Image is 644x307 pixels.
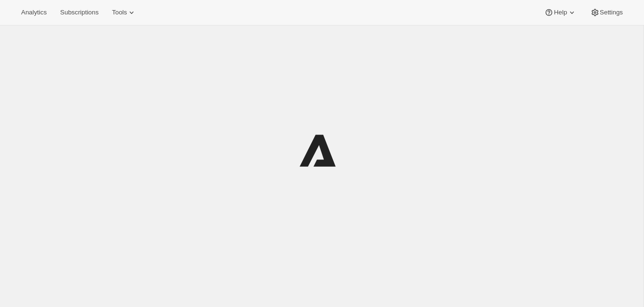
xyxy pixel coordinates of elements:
[584,6,629,19] button: Settings
[538,6,582,19] button: Help
[15,6,52,19] button: Analytics
[600,9,623,16] span: Settings
[54,6,104,19] button: Subscriptions
[112,9,127,16] span: Tools
[554,9,567,16] span: Help
[21,9,47,16] span: Analytics
[60,9,98,16] span: Subscriptions
[106,6,142,19] button: Tools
